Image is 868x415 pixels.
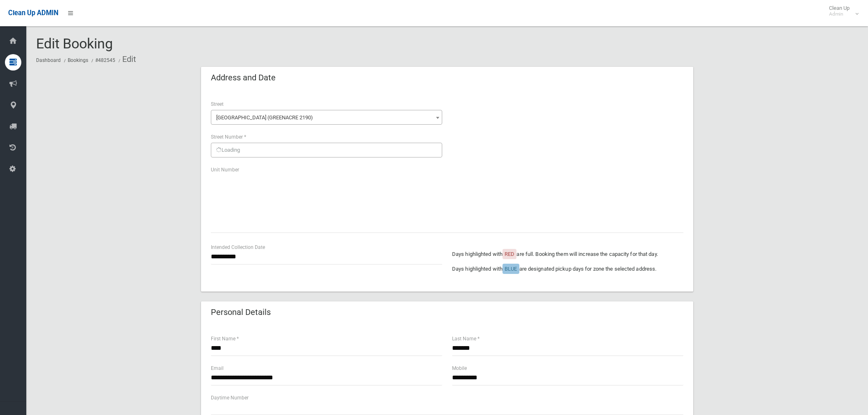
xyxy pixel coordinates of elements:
span: RED [505,251,514,257]
span: Edit Booking [36,35,113,52]
span: Boronia Road (GREENACRE 2190) [213,112,440,123]
span: Clean Up [825,5,858,17]
a: Bookings [68,57,88,63]
div: Loading [211,143,442,157]
header: Personal Details [201,304,281,320]
a: Dashboard [36,57,61,63]
header: Address and Date [201,70,286,86]
a: #482545 [95,57,115,63]
span: Clean Up ADMIN [8,9,58,17]
span: Boronia Road (GREENACRE 2190) [211,110,442,125]
span: BLUE [505,266,517,272]
p: Days highlighted with are full. Booking them will increase the capacity for that day. [452,249,683,259]
li: Edit [116,52,136,67]
small: Admin [829,11,850,17]
p: Days highlighted with are designated pickup days for zone the selected address. [452,264,683,274]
